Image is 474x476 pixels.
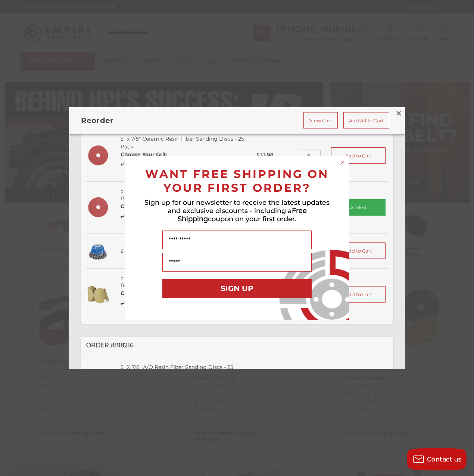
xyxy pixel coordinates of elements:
[145,167,329,195] span: WANT FREE SHIPPING ON YOUR FIRST ORDER?
[144,198,330,223] span: Sign up for our newsletter to receive the latest updates and exclusive discounts - including a co...
[407,448,467,470] button: Contact us
[339,159,346,166] button: Close dialog
[178,207,307,223] span: Free Shipping
[162,279,312,298] button: SIGN UP
[427,456,462,463] span: Contact us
